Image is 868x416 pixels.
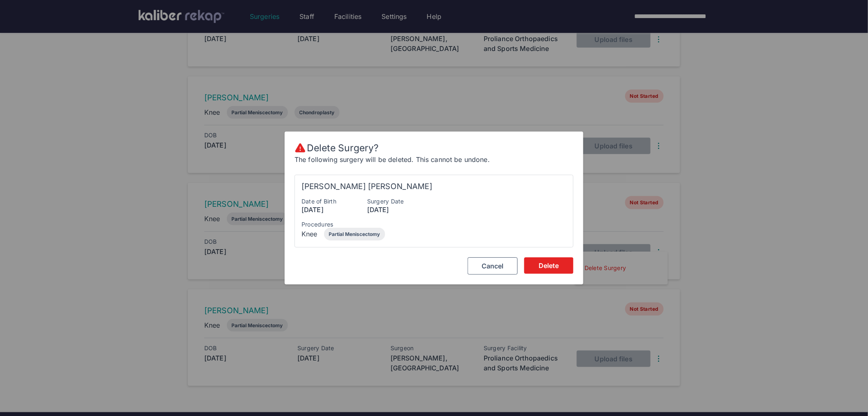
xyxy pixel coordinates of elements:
span: Delete [539,261,559,270]
span: Cancel [482,262,504,270]
div: [DATE] [302,205,367,215]
div: Delete Surgery? [306,142,379,154]
div: Surgery Date [367,198,433,205]
div: Date of Birth [302,198,367,205]
div: Knee [302,229,318,239]
div: [DATE] [367,205,433,215]
div: [PERSON_NAME] [PERSON_NAME] [302,182,566,192]
div: The following surgery will be deleted. This cannot be undone. [295,155,490,164]
div: Procedures [302,221,567,228]
div: Partial Meniscectomy [329,231,380,237]
button: Cancel [468,257,518,275]
button: Delete [524,257,573,274]
img: Warning Icon [295,142,306,154]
